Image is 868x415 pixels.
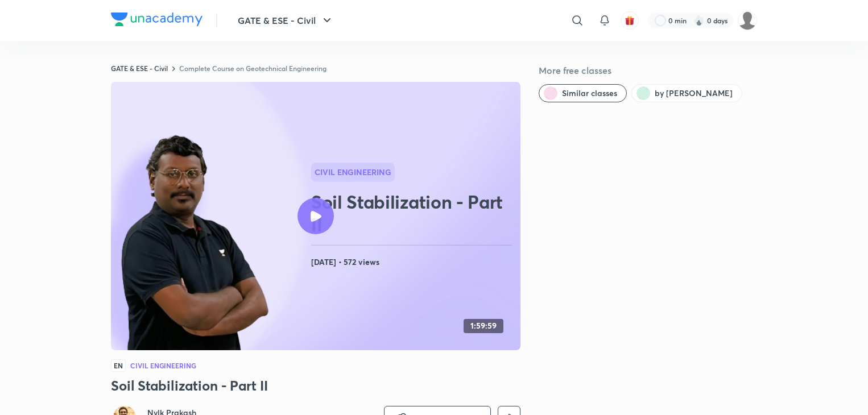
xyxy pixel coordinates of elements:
h4: 1:59:59 [470,321,497,331]
h5: More free classes [539,64,757,77]
button: GATE & ESE - Civil [231,9,341,32]
h4: Civil Engineering [130,362,196,369]
a: Complete Course on Geotechnical Engineering [179,64,326,73]
h3: Soil Stabilization - Part II [111,376,520,395]
a: Company Logo [111,13,202,29]
img: avatar [625,15,635,26]
img: streak [693,15,705,26]
span: EN [111,359,126,372]
button: by Nvlk Prakash [631,84,742,102]
span: Similar classes [562,88,617,99]
button: avatar [621,11,639,30]
h4: [DATE] • 572 views [311,255,516,269]
a: GATE & ESE - Civil [111,64,168,73]
h2: Soil Stabilization - Part II [311,190,516,236]
img: siddhardha NITW [738,11,757,30]
span: by Nvlk Prakash [655,88,733,99]
button: Similar classes [539,84,627,102]
img: Company Logo [111,13,202,26]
